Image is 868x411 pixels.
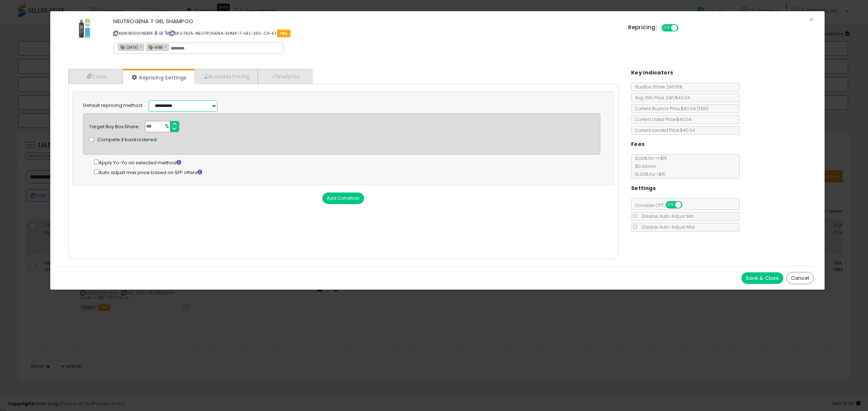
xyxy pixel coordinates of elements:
h5: Repricing: [628,25,657,30]
span: ON [666,202,675,208]
span: Disable Auto-Adjust Max [638,224,695,230]
button: Save & Close [741,272,783,284]
span: [DATE] [118,44,138,50]
a: × [140,43,144,50]
h3: NEUTROGENA T GEL SHAMPOO [113,18,617,24]
a: Your listing only [165,30,169,36]
span: WBB [146,44,162,50]
span: Current Landed Price: $40.04 [631,127,695,133]
h5: Fees [631,140,645,149]
a: Costs [69,69,123,84]
span: × [809,14,814,25]
span: Compete if backordered [97,137,157,143]
span: FBA [277,30,290,37]
img: 41OzwIJ43EL._SL60_.jpg [74,18,95,40]
h5: Key Indicators [631,68,673,77]
h5: Settings [631,184,656,193]
span: Current Listed Price: $40.04 [631,116,692,122]
span: ( FBA ) [697,105,709,112]
span: 8.00 % for <= $15 [631,155,667,177]
span: OFF [681,202,693,208]
a: Repricing Settings [123,70,194,85]
label: Default repricing method: [83,102,143,109]
span: 15.00 % for > $15 [631,171,665,177]
span: ON [662,25,671,31]
span: % [161,121,172,132]
span: Disable Auto-Adjust Min [638,213,694,219]
a: Analytics [258,69,311,84]
div: Apply Yo-Yo on selected method [94,158,600,166]
span: Consider CPT: [631,202,692,208]
p: ASIN: B000LNEB1A | SKU: TA25-NEUTROGENA-SHMP-T-GEL-250-CA-X1 [113,27,617,39]
span: BuyBox Share 24h: 10% [631,84,682,90]
a: All offer listings [159,30,163,36]
button: Cancel [786,272,814,284]
span: $0.40 min [631,163,656,169]
span: OFF [677,25,689,31]
a: Business Pricing [195,69,258,84]
a: BuyBox page [154,30,158,36]
button: Add Condition [322,192,364,204]
span: Current Buybox Price: [631,105,709,112]
span: Avg. Win Price 24h: $40.04 [631,95,690,101]
a: × [164,43,169,50]
div: Auto adjust max price based on SFP offers [94,168,600,176]
div: Target Buy Box Share: [89,121,140,130]
span: $40.04 [681,105,709,112]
